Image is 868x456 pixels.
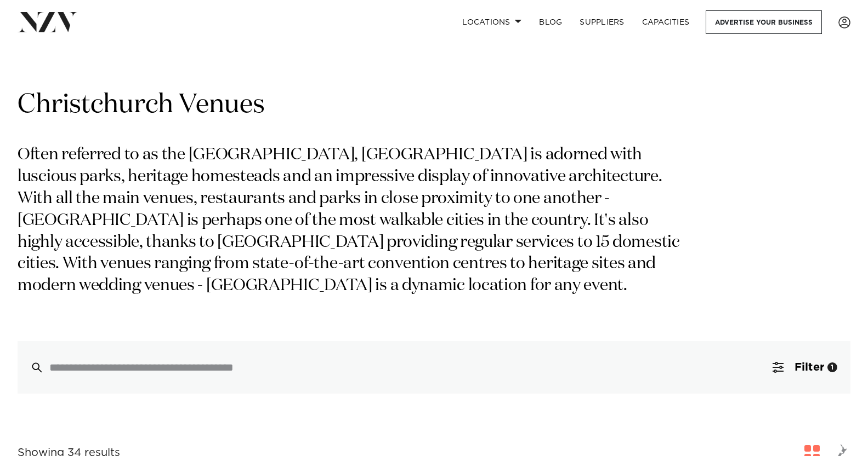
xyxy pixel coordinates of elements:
[706,10,822,34] a: Advertise your business
[18,12,77,32] img: nzv-logo.png
[530,10,571,34] a: BLOG
[18,145,695,297] p: Often referred to as the [GEOGRAPHIC_DATA], [GEOGRAPHIC_DATA] is adorned with luscious parks, her...
[759,341,850,394] button: Filter1
[827,362,837,372] div: 1
[18,88,850,123] h1: Christchurch Venues
[453,10,530,34] a: Locations
[633,10,699,34] a: Capacities
[795,362,824,373] span: Filter
[571,10,633,34] a: SUPPLIERS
